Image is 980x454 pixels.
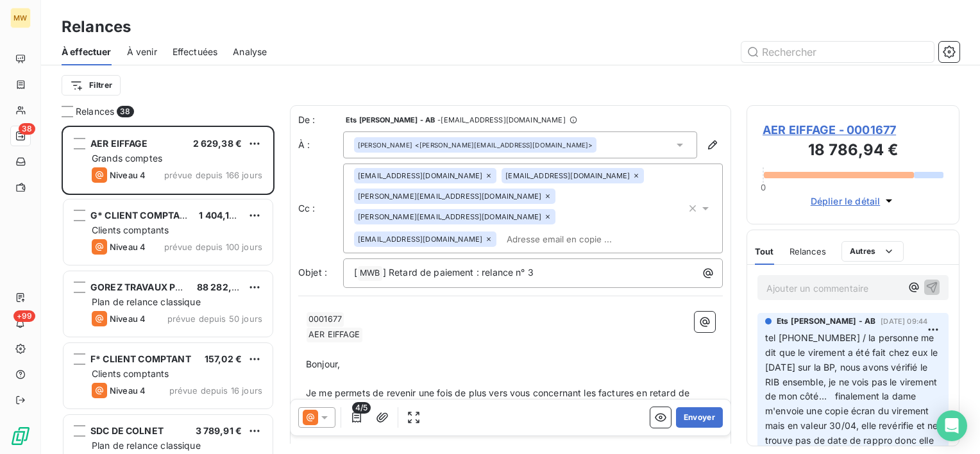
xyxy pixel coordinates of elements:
[19,123,35,135] span: 38
[298,267,327,278] span: Objet :
[90,210,193,221] span: G* CLIENT COMPTANT
[358,140,593,149] div: <[PERSON_NAME][EMAIL_ADDRESS][DOMAIN_NAME]>
[10,8,31,28] div: MW
[777,315,875,327] span: Ets [PERSON_NAME] - AB
[196,425,242,436] span: 3 789,91 €
[117,106,133,117] span: 38
[92,153,162,164] span: Grands comptes
[92,368,169,379] span: Clients comptants
[358,172,482,180] span: [EMAIL_ADDRESS][DOMAIN_NAME]
[92,296,201,307] span: Plan de relance classique
[169,385,262,396] span: prévue depuis 16 jours
[62,75,121,96] button: Filtrer
[13,310,35,322] span: +99
[358,140,412,149] span: [PERSON_NAME]
[936,410,967,441] div: Open Intercom Messenger
[352,402,371,414] span: 4/5
[761,182,766,192] span: 0
[437,116,565,124] span: - [EMAIL_ADDRESS][DOMAIN_NAME]
[741,42,934,62] input: Rechercher
[358,192,541,200] span: [PERSON_NAME][EMAIL_ADDRESS][DOMAIN_NAME]
[358,235,482,243] span: [EMAIL_ADDRESS][DOMAIN_NAME]
[233,46,267,58] span: Analyse
[502,230,650,249] input: Adresse email en copie ...
[110,242,146,252] span: Niveau 4
[110,170,146,180] span: Niveau 4
[306,358,340,369] span: Bonjour,
[62,15,131,38] h3: Relances
[205,353,242,364] span: 157,02 €
[306,387,692,413] span: Je me permets de revenir une fois de plus vers vous concernant les factures en retard de paiement.
[92,224,169,235] span: Clients comptants
[164,170,262,180] span: prévue depuis 166 jours
[193,138,242,149] span: 2 629,38 €
[110,385,146,396] span: Niveau 4
[307,312,344,327] span: 0001677
[807,194,900,208] button: Déplier le détail
[298,139,343,151] label: À :
[790,246,826,256] span: Relances
[127,46,157,58] span: À venir
[358,213,541,221] span: [PERSON_NAME][EMAIL_ADDRESS][DOMAIN_NAME]
[90,425,164,436] span: SDC DE COLNET
[298,202,343,215] label: Cc :
[676,407,723,428] button: Envoyer
[62,126,275,454] div: grid
[10,426,31,446] img: Logo LeanPay
[90,353,191,364] span: F* CLIENT COMPTANT
[76,105,114,118] span: Relances
[841,241,904,262] button: Autres
[505,172,630,180] span: [EMAIL_ADDRESS][DOMAIN_NAME]
[90,282,208,292] span: GOREZ TRAVAUX PUBLICS
[167,314,262,324] span: prévue depuis 50 jours
[763,121,943,139] span: AER EIFFAGE - 0001677
[197,282,252,292] span: 88 282,90 €
[358,266,382,281] span: MWB
[346,116,435,124] span: Ets [PERSON_NAME] - AB
[763,139,943,164] h3: 18 786,94 €
[298,113,343,126] span: De :
[62,46,112,58] span: À effectuer
[755,246,774,256] span: Tout
[881,317,927,325] span: [DATE] 09:44
[354,267,357,278] span: [
[383,267,534,278] span: ] Retard de paiement : relance n° 3
[90,138,148,149] span: AER EIFFAGE
[164,242,262,252] span: prévue depuis 100 jours
[110,314,146,324] span: Niveau 4
[199,210,244,221] span: 1 404,19 €
[811,194,881,208] span: Déplier le détail
[307,328,362,342] span: AER EIFFAGE
[173,46,218,58] span: Effectuées
[92,440,201,451] span: Plan de relance classique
